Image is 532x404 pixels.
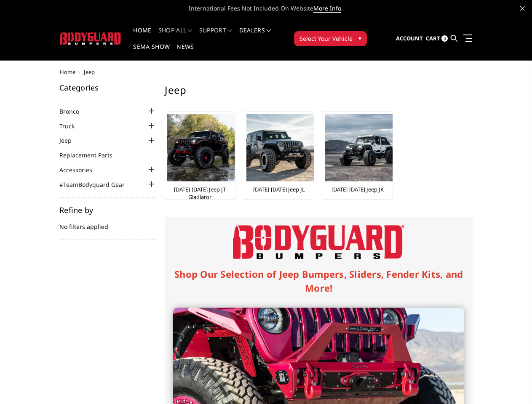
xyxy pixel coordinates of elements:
[199,224,289,240] a: New Product Wait List
[313,4,341,13] a: More Info
[59,165,103,174] a: Accessories
[199,80,289,96] a: Shipping
[176,44,194,60] a: News
[199,288,289,304] a: Employee Portal
[59,151,123,159] a: Replacement Parts
[396,27,423,50] a: Account
[199,160,289,176] a: Sponsorship
[199,256,289,272] a: Employment
[199,208,289,224] a: Check Order Status
[59,180,135,189] a: #TeamBodyguard Gear
[158,27,192,44] a: shop all
[396,35,423,42] span: Account
[59,84,156,91] h5: Categories
[59,107,90,116] a: Bronco
[173,267,464,295] h1: Shop Our Selection of Jeep Bumpers, Sliders, Fender Kits, and More!
[441,35,448,42] span: 0
[331,186,384,193] a: [DATE]-[DATE] Jeep JK
[299,34,353,43] span: Select Your Vehicle
[84,68,95,76] span: Jeep
[60,68,75,76] a: Home
[199,96,289,112] a: Warranty
[294,31,367,46] button: Select Your Vehicle
[199,112,289,128] a: Terms & Conditions
[199,176,289,192] a: Check Lead Time
[167,186,233,201] a: [DATE]-[DATE] Jeep JT Gladiator
[59,206,156,240] div: No filters applied
[358,34,361,43] span: ▾
[199,192,289,208] a: MAP Policy
[199,64,289,80] a: Install Instructions
[199,48,289,64] a: FAQ
[426,35,440,42] span: Cart
[165,84,473,103] h1: Jeep
[199,128,289,144] a: Cancellations & Returns
[426,27,448,50] a: Cart 0
[199,272,289,288] a: Jobs
[199,144,289,160] a: Discounts
[199,240,289,256] a: Contact Us
[59,136,82,145] a: Jeep
[233,225,404,259] img: Bodyguard Bumpers Logo
[133,27,151,44] a: Home
[239,27,271,44] a: Dealers
[60,32,122,45] img: BODYGUARD BUMPERS
[199,27,233,44] a: Support
[59,206,156,214] h5: Refine by
[59,122,85,130] a: Truck
[133,44,170,60] a: SEMA Show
